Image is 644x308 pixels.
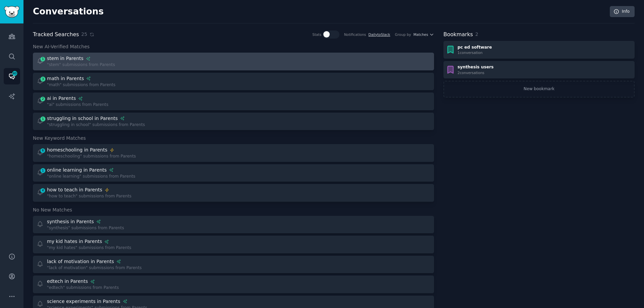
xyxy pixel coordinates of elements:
[33,144,434,162] a: 6homeschooling in Parents"homeschooling" submissions from Parents
[458,45,492,51] div: pc ed software
[458,70,494,75] div: 2 conversation s
[47,238,102,245] div: my kid hates in Parents
[47,193,131,199] div: "how to teach" submissions from Parents
[40,117,46,121] span: 1
[4,68,20,84] a: 40
[40,77,46,81] span: 3
[47,186,102,193] div: how to teach in Parents
[40,97,46,101] span: 2
[33,184,434,202] a: 4how to teach in Parents"how to teach" submissions from Parents
[33,6,104,17] h2: Conversations
[47,285,119,291] div: "edtech" submissions from Parents
[33,93,434,110] a: 2ai in Parents"ai" submissions from Parents
[312,32,321,37] div: Stats
[40,57,46,61] span: 1
[33,236,434,253] a: my kid hates in Parents"my kid hates" submissions from Parents
[47,115,118,122] div: struggling in school in Parents
[443,61,635,79] a: synthesis users2conversations
[47,95,76,102] div: ai in Parents
[368,33,390,37] a: DailytoSlack
[33,135,86,142] span: New Keyword Matches
[47,225,124,231] div: "synthesis" submissions from Parents
[47,245,131,251] div: "my kid hates" submissions from Parents
[47,146,107,153] div: homeschooling in Parents
[47,265,142,271] div: "lack of motivation" submissions from Parents
[395,32,411,37] div: Group by
[40,168,46,173] span: 1
[443,41,635,59] a: pc ed software1conversation
[4,6,19,18] img: GummySearch logo
[33,73,434,90] a: 3math in Parents"math" submissions from Parents
[47,298,120,305] div: science experiments in Parents
[33,216,434,234] a: synthesis in Parents"synthesis" submissions from Parents
[40,188,46,193] span: 4
[47,278,88,285] div: edtech in Parents
[33,30,79,39] h2: Tracked Searches
[33,256,434,273] a: lack of motivation in Parents"lack of motivation" submissions from Parents
[443,81,635,98] a: New bookmark
[458,64,494,70] div: synthesis users
[47,174,135,180] div: "online learning" submissions from Parents
[47,62,115,68] div: "stem" submissions from Parents
[414,32,428,37] span: Matches
[47,167,107,174] div: online learning in Parents
[47,55,84,62] div: stem in Parents
[33,113,434,130] a: 1struggling in school in Parents"struggling in school" submissions from Parents
[47,122,145,128] div: "struggling in school" submissions from Parents
[47,102,108,108] div: "ai" submissions from Parents
[33,206,72,213] span: No New Matches
[12,71,18,76] span: 40
[33,53,434,70] a: 1stem in Parents"stem" submissions from Parents
[33,275,434,293] a: edtech in Parents"edtech" submissions from Parents
[475,32,478,37] span: 2
[414,32,434,37] button: Matches
[47,82,115,88] div: "math" submissions from Parents
[344,32,366,37] div: Notifications
[47,153,136,160] div: "homeschooling" submissions from Parents
[458,50,492,55] div: 1 conversation
[33,43,90,50] span: New AI-Verified Matches
[47,258,114,265] div: lack of motivation in Parents
[81,31,87,38] span: 25
[33,164,434,182] a: 1online learning in Parents"online learning" submissions from Parents
[47,75,84,82] div: math in Parents
[47,218,94,225] div: synthesis in Parents
[40,148,46,153] span: 6
[443,30,473,39] h2: Bookmarks
[610,6,635,17] a: Info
